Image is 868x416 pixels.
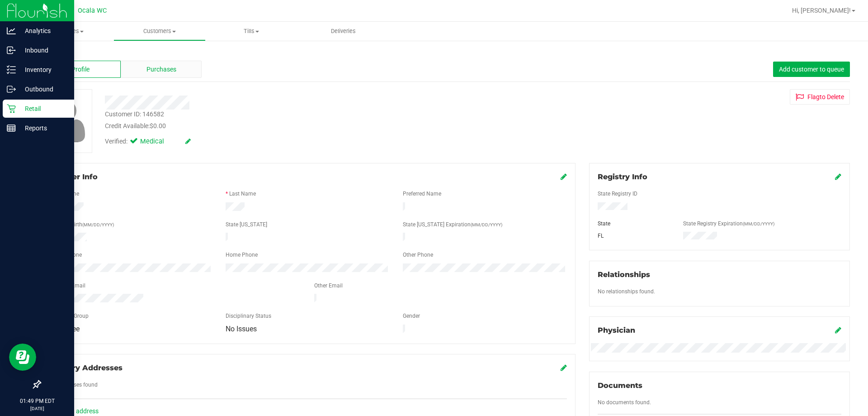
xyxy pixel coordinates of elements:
div: Customer ID: 146582 [105,110,164,119]
label: No relationships found. [598,287,655,296]
label: Disciplinary Status [226,312,271,320]
div: Verified: [105,137,191,147]
span: Delivery Addresses [48,363,123,372]
p: Reports [16,123,70,134]
label: State Registry ID [598,190,637,198]
span: (MM/DD/YYYY) [82,222,114,227]
label: Date of Birth [52,220,114,229]
div: FL [591,232,677,240]
p: Analytics [16,25,70,36]
div: Credit Available: [105,121,503,131]
a: Deliveries [297,22,389,41]
inline-svg: Reports [7,124,16,133]
span: Tills [206,27,297,35]
p: Outbound [16,84,70,95]
p: Inventory [16,64,70,75]
p: [DATE] [4,405,70,412]
span: Deliveries [319,27,368,35]
span: (MM/DD/YYYY) [471,222,502,227]
button: Flagto Delete [790,89,850,105]
span: $0.00 [150,122,166,129]
inline-svg: Analytics [7,26,16,35]
label: State [US_STATE] [226,220,267,229]
span: Purchases [146,65,176,74]
span: No documents found. [598,399,651,406]
span: No Issues [226,325,257,333]
div: State [591,220,677,228]
inline-svg: Outbound [7,85,16,94]
label: State Registry Expiration [683,220,774,228]
label: Preferred Name [403,190,441,198]
span: Customers [114,27,205,35]
a: Customers [113,22,205,41]
label: Last Name [229,190,256,198]
p: Retail [16,103,70,114]
label: State [US_STATE] Expiration [403,220,502,229]
inline-svg: Inventory [7,65,16,74]
p: 01:49 PM EDT [4,397,70,405]
span: Profile [71,65,90,74]
span: Relationships [598,270,650,279]
label: Other Phone [403,251,433,259]
span: Ocala WC [78,7,107,14]
iframe: Resource center [9,344,36,371]
span: (MM/DD/YYYY) [743,221,774,226]
label: Other Email [314,282,343,290]
label: Home Phone [226,251,258,259]
inline-svg: Inbound [7,46,16,55]
a: Tills [206,22,297,41]
span: Documents [598,381,642,390]
span: Registry Info [598,172,647,181]
span: Hi, [PERSON_NAME]! [792,7,851,14]
label: Gender [403,312,420,320]
p: Inbound [16,45,70,56]
span: Physician [598,326,635,335]
span: Medical [140,137,176,147]
span: Add customer to queue [779,66,844,73]
button: Add customer to queue [773,62,850,77]
inline-svg: Retail [7,104,16,113]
